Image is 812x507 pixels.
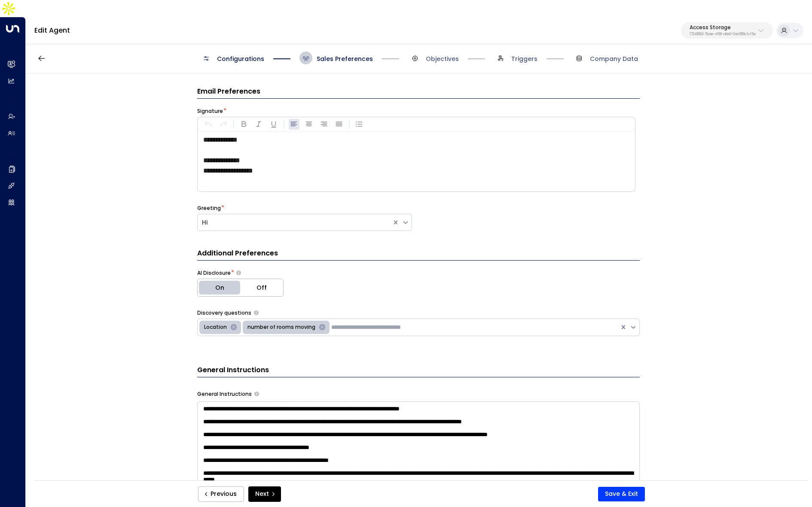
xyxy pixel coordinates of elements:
button: Next [248,486,281,502]
a: Edit Agent [34,25,70,35]
p: 17248963-7bae-4f68-a6e0-04e589c1c15e [690,33,756,36]
label: Greeting [197,204,221,212]
button: Undo [203,119,214,130]
button: Choose whether the agent should proactively disclose its AI nature in communications or only reve... [236,270,241,276]
button: Access Storage17248963-7bae-4f68-a6e0-04e589c1c15e [681,22,773,39]
span: Company Data [590,55,638,63]
div: Remove number of rooms moving [317,322,328,333]
p: Access Storage [690,25,756,30]
div: Hi [202,218,388,227]
div: Remove Location [228,322,239,333]
h3: Additional Preferences [197,248,640,261]
span: Triggers [511,55,537,63]
h3: General Instructions [197,365,640,377]
label: General Instructions [197,390,252,398]
button: Select the types of questions the agent should use to engage leads in initial emails. These help ... [254,310,259,315]
button: Redo [218,119,229,130]
button: Off [240,279,283,296]
div: Platform [197,279,284,297]
button: Previous [198,486,244,502]
h3: Email Preferences [197,86,640,99]
span: Objectives [426,55,459,63]
button: Provide any specific instructions you want the agent to follow when responding to leads. This app... [254,392,259,396]
label: Discovery questions [197,309,251,317]
label: AI Disclosure [197,269,231,277]
div: number of rooms moving [245,322,317,333]
span: Configurations [217,55,264,63]
button: Save & Exit [598,487,645,501]
label: Signature [197,107,223,115]
div: Location [201,322,228,333]
span: Sales Preferences [317,55,373,63]
button: On [198,279,241,296]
